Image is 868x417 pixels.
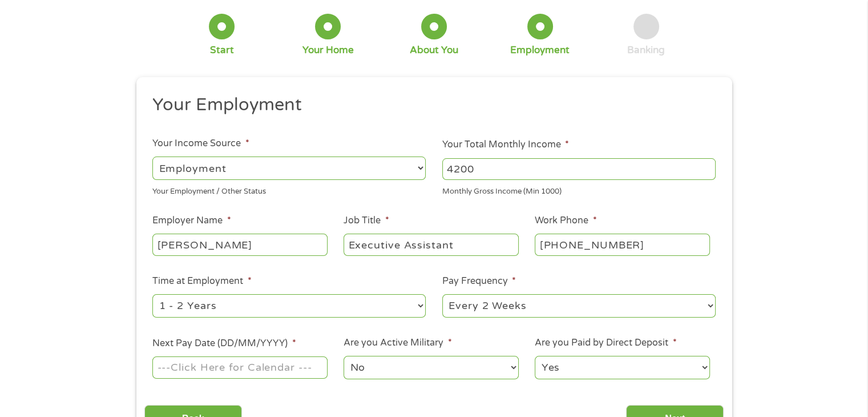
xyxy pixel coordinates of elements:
label: Work Phone [535,215,596,227]
input: 1800 [442,158,716,180]
input: (231) 754-4010 [535,234,709,255]
h2: Your Employment [152,94,707,117]
label: Time at Employment [152,275,251,287]
label: Your Total Monthly Income [442,139,569,151]
label: Are you Active Military [344,337,451,349]
div: Monthly Gross Income (Min 1000) [442,182,716,198]
label: Next Pay Date (DD/MM/YYYY) [152,338,296,350]
input: ---Click Here for Calendar --- [152,356,327,378]
div: Your Employment / Other Status [152,182,426,198]
div: Start [210,44,234,57]
label: Job Title [344,215,389,227]
div: About You [410,44,458,57]
label: Your Income Source [152,138,249,150]
label: Employer Name [152,215,231,227]
label: Pay Frequency [442,275,516,287]
input: Walmart [152,234,327,255]
div: Employment [510,44,570,57]
div: Banking [627,44,665,57]
input: Cashier [344,234,518,255]
div: Your Home [302,44,354,57]
label: Are you Paid by Direct Deposit [535,337,676,349]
